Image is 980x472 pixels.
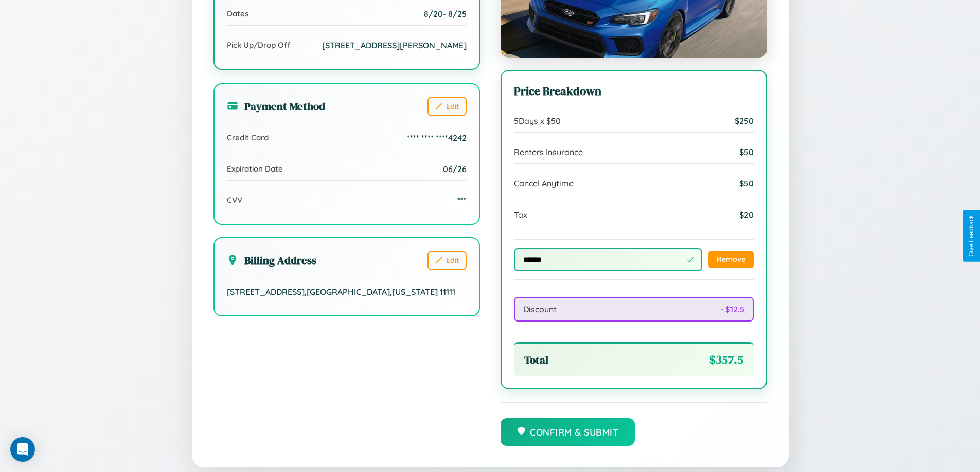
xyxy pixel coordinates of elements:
span: Dates [227,9,248,18]
h3: Price Breakdown [514,83,754,99]
span: Pick Up/Drop Off [227,40,291,50]
span: 06/26 [443,164,467,174]
span: Expiration Date [227,164,283,174]
span: $ 357.5 [709,352,743,368]
div: Open Intercom Messenger [10,437,35,462]
span: Tax [514,210,527,220]
div: Give Feedback [968,215,975,257]
span: Cancel Anytime [514,178,574,188]
button: Remove [708,251,754,268]
button: Edit [427,97,467,116]
span: $ 20 [739,210,754,220]
button: Edit [427,251,467,270]
span: CVV [227,195,242,205]
span: [STREET_ADDRESS] , [GEOGRAPHIC_DATA] , [US_STATE] 11111 [227,287,455,297]
span: Discount [523,304,557,314]
h3: Payment Method [227,99,325,114]
span: Renters Insurance [514,147,583,157]
h3: Billing Address [227,253,316,268]
span: $ 250 [735,116,754,126]
button: Confirm & Submit [501,418,635,446]
span: Credit Card [227,133,269,142]
span: $ 50 [739,147,754,157]
span: - $ 12.5 [720,304,744,314]
span: 5 Days x $ 50 [514,116,561,126]
span: [STREET_ADDRESS][PERSON_NAME] [322,40,467,50]
span: $ 50 [739,178,754,188]
span: 8 / 20 - 8 / 25 [424,9,467,19]
span: Total [524,352,548,367]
